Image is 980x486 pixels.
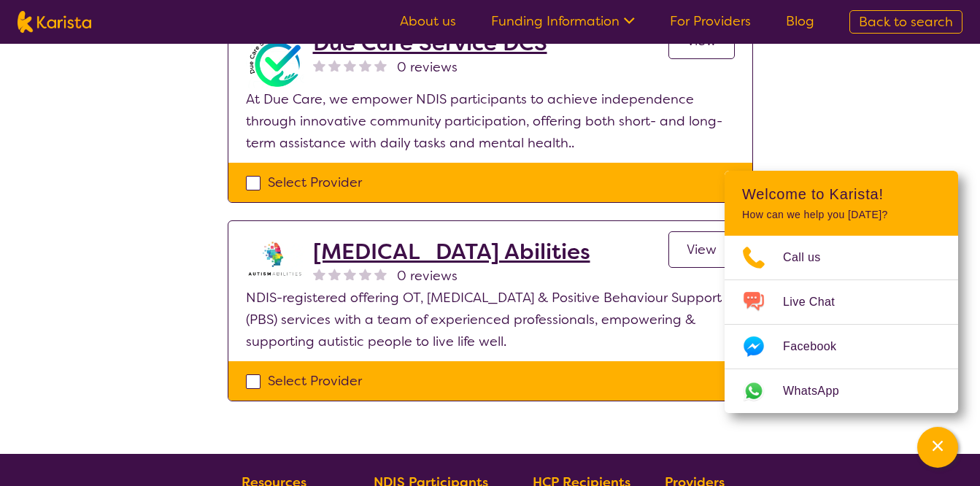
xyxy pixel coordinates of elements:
img: nonereviewstar [344,59,356,72]
ul: Choose channel [725,236,958,413]
img: nonereviewstar [344,268,356,280]
img: nonereviewstar [374,59,387,72]
img: tuxwog0w0nxq84daeyee.webp [246,239,304,278]
span: 0 reviews [397,56,458,78]
a: Blog [786,12,814,30]
a: View [668,231,735,268]
img: nonereviewstar [313,268,325,280]
img: nonereviewstar [328,268,341,280]
span: View [687,241,717,258]
span: WhatsApp [783,380,857,402]
span: Live Chat [783,291,852,313]
span: Back to search [859,13,953,31]
img: ppxf38cnarih3decgaop.png [246,30,304,88]
img: nonereviewstar [313,59,325,72]
img: nonereviewstar [374,268,387,280]
a: Back to search [849,10,962,34]
h2: Welcome to Karista! [742,185,941,203]
button: Channel Menu [917,427,958,468]
img: nonereviewstar [359,59,371,72]
span: Facebook [783,336,854,358]
a: About us [400,12,456,30]
a: [MEDICAL_DATA] Abilities [313,239,590,265]
img: nonereviewstar [359,268,371,280]
span: 0 reviews [397,265,458,287]
a: For Providers [670,12,751,30]
div: Channel Menu [725,171,958,413]
p: How can we help you [DATE]? [742,209,941,221]
p: NDIS-registered offering OT, [MEDICAL_DATA] & Positive Behaviour Support (PBS) services with a te... [246,287,735,352]
img: Karista logo [18,11,91,33]
p: At Due Care, we empower NDIS participants to achieve independence through innovative community pa... [246,88,735,154]
span: Call us [783,247,838,269]
a: Web link opens in a new tab. [725,369,958,413]
img: nonereviewstar [328,59,341,72]
a: Funding Information [491,12,635,30]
